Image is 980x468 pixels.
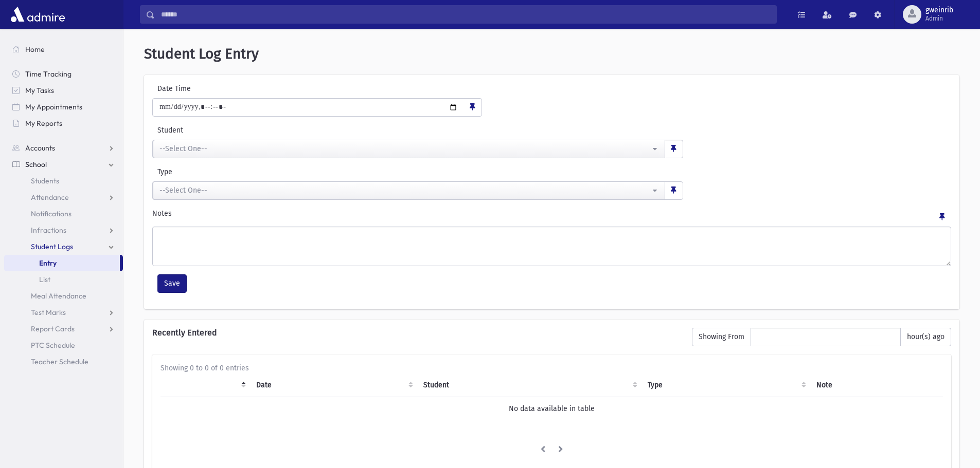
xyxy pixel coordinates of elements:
[25,69,72,79] span: Time Tracking
[692,328,751,346] span: Showing From
[31,242,73,251] span: Student Logs
[4,205,123,222] a: Notifications
[25,102,82,111] span: My Appointments
[161,397,943,420] td: No data available in table
[31,193,69,202] span: Attendance
[4,82,123,99] a: My Tasks
[25,143,55,153] span: Accounts
[4,353,123,370] a: Teacher Schedule
[157,274,187,293] button: Save
[25,86,54,95] span: My Tasks
[4,304,123,321] a: Test Marks
[161,363,943,373] div: Showing 0 to 0 of 0 entries
[4,222,123,238] a: Infractions
[4,99,123,115] a: My Appointments
[4,321,123,337] a: Report Cards
[4,140,123,156] a: Accounts
[8,4,67,25] img: AdmirePro
[39,275,50,284] span: List
[642,373,810,397] th: Type: activate to sort column ascending
[25,119,62,128] span: My Reports
[925,6,953,14] span: gweinrib
[417,373,642,397] th: Student: activate to sort column ascending
[250,373,417,397] th: Date: activate to sort column ascending
[31,209,72,218] span: Notifications
[31,357,88,366] span: Teacher Schedule
[31,226,66,235] span: Infractions
[153,140,665,158] button: --Select One--
[152,125,506,136] label: Student
[925,14,953,23] span: Admin
[153,181,665,200] button: --Select One--
[4,115,123,132] a: My Reports
[152,328,682,338] h6: Recently Entered
[144,45,259,62] span: Student Log Entry
[159,185,650,196] div: --Select One--
[152,208,172,222] label: Notes
[152,166,418,177] label: Type
[4,288,123,304] a: Meal Attendance
[4,173,123,189] a: Students
[4,189,123,205] a: Attendance
[4,337,123,353] a: PTC Schedule
[4,271,123,288] a: List
[31,308,66,317] span: Test Marks
[31,176,59,185] span: Students
[31,324,75,333] span: Report Cards
[25,45,45,54] span: Home
[39,258,57,268] span: Entry
[25,160,47,169] span: School
[31,291,86,301] span: Meal Attendance
[155,5,776,24] input: Search
[4,238,123,255] a: Student Logs
[31,341,75,350] span: PTC Schedule
[4,255,120,271] a: Entry
[4,66,123,82] a: Time Tracking
[152,83,290,94] label: Date Time
[900,328,951,346] span: hour(s) ago
[4,156,123,173] a: School
[810,373,943,397] th: Note
[159,143,650,154] div: --Select One--
[4,41,123,58] a: Home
